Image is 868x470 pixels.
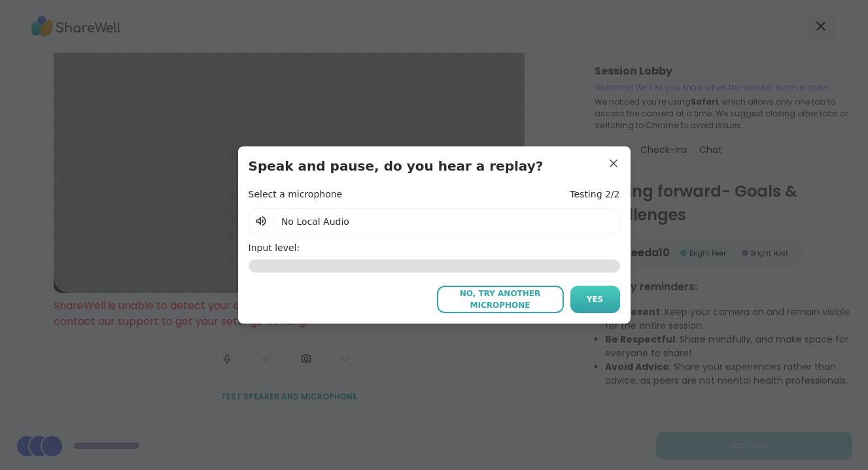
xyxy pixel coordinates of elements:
h4: Select a microphone [249,188,343,201]
button: Yes [570,286,620,313]
h4: Input level: [249,242,620,255]
h4: Testing 2/2 [570,188,619,201]
span: Yes [587,294,604,305]
span: No Local Audio [281,216,349,227]
span: | [273,214,276,229]
button: No, try another microphone [437,286,564,313]
span: No, try another microphone [443,288,557,311]
h3: Speak and pause, do you hear a replay? [249,157,620,175]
